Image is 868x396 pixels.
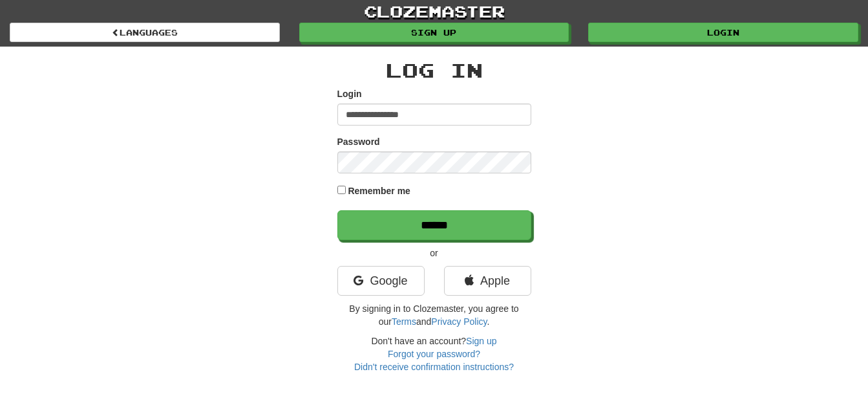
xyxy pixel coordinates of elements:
label: Password [337,135,380,148]
a: Sign up [299,23,569,42]
a: Terms [392,316,416,327]
a: Apple [444,266,531,296]
a: Didn't receive confirmation instructions? [354,362,514,372]
a: Sign up [466,336,496,346]
label: Remember me [348,184,410,197]
div: Don't have an account? [337,335,531,373]
a: Forgot your password? [388,349,480,359]
p: or [337,247,531,259]
label: Login [337,87,362,100]
a: Login [588,23,858,42]
h2: Log In [337,60,531,81]
a: Languages [10,23,280,42]
a: Privacy Policy [431,316,487,327]
p: By signing in to Clozemaster, you agree to our and . [337,302,531,328]
a: Google [337,266,425,296]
